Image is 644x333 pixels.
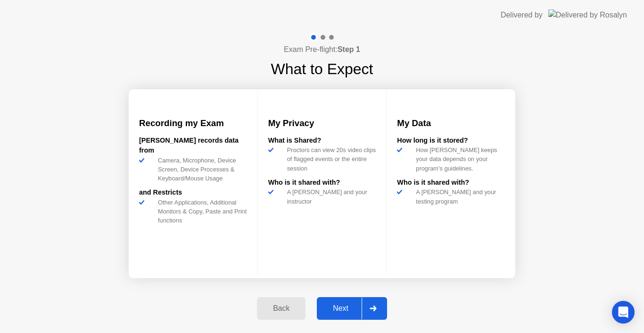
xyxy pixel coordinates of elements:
b: Step 1 [338,45,360,53]
h3: My Data [397,117,505,130]
button: Next [317,297,387,320]
h4: Exam Pre-flight: [284,44,360,55]
div: A [PERSON_NAME] and your testing program [412,188,505,205]
h3: My Privacy [268,117,376,130]
div: What is Shared? [268,136,376,146]
button: Back [257,297,305,320]
div: Next [320,304,362,313]
h3: Recording my Exam [139,117,247,130]
div: Proctors can view 20s video clips of flagged events or the entire session [283,145,376,173]
div: [PERSON_NAME] records data from [139,136,247,156]
div: How long is it stored? [397,136,505,146]
div: A [PERSON_NAME] and your instructor [283,188,376,205]
div: Who is it shared with? [268,178,376,188]
div: Open Intercom Messenger [612,301,635,324]
div: Delivered by [501,9,543,21]
img: Delivered by Rosalyn [548,9,627,20]
div: Other Applications, Additional Monitors & Copy, Paste and Print functions [154,198,247,225]
h1: What to Expect [271,58,373,80]
div: Who is it shared with? [397,178,505,188]
div: How [PERSON_NAME] keeps your data depends on your program’s guidelines. [412,145,505,173]
div: and Restricts [139,188,247,198]
div: Camera, Microphone, Device Screen, Device Processes & Keyboard/Mouse Usage [154,156,247,183]
div: Back [260,304,303,313]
